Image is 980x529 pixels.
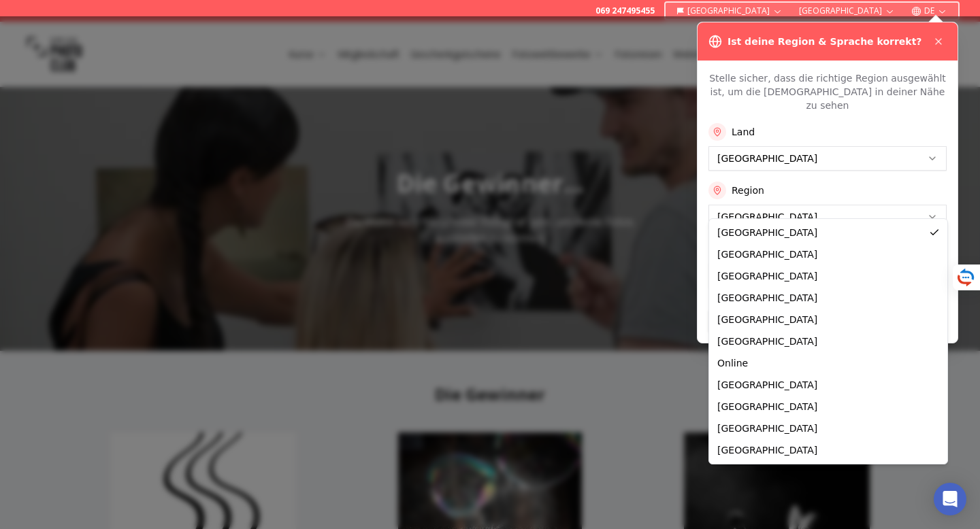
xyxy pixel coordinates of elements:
span: [GEOGRAPHIC_DATA] [717,445,817,456]
span: [GEOGRAPHIC_DATA] [717,249,817,260]
span: [GEOGRAPHIC_DATA] [717,379,817,390]
span: [GEOGRAPHIC_DATA] [717,314,817,325]
span: [GEOGRAPHIC_DATA] [717,401,817,412]
span: [GEOGRAPHIC_DATA] [717,292,817,303]
span: [GEOGRAPHIC_DATA] [717,271,817,281]
span: Online [717,358,748,369]
span: [GEOGRAPHIC_DATA] [717,336,817,347]
span: [GEOGRAPHIC_DATA] [717,423,817,434]
span: [GEOGRAPHIC_DATA] [717,227,817,238]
